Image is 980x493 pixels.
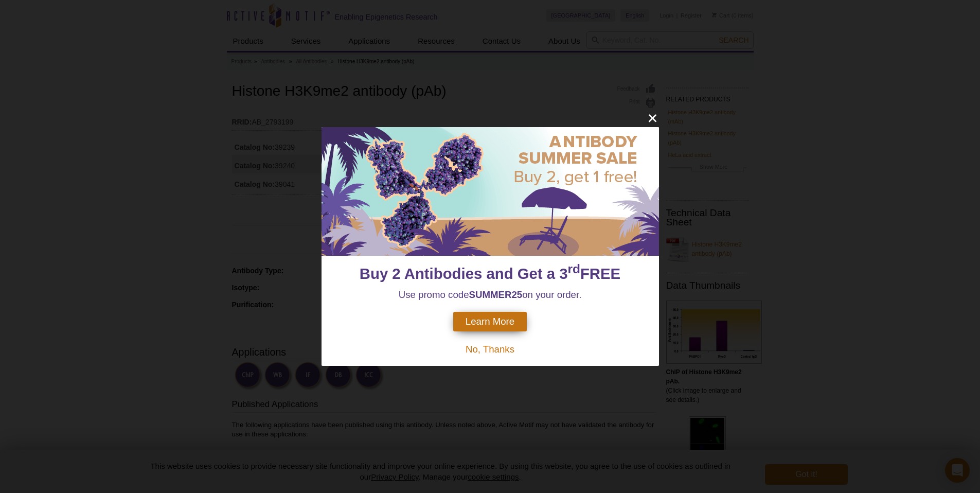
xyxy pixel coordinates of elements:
[466,344,514,355] span: No, Thanks
[568,262,580,276] sup: rd
[469,289,523,300] strong: SUMMER25
[466,316,514,327] span: Learn More
[399,289,582,300] span: Use promo code on your order.
[646,112,659,125] button: close
[360,265,620,282] span: Buy 2 Antibodies and Get a 3 FREE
